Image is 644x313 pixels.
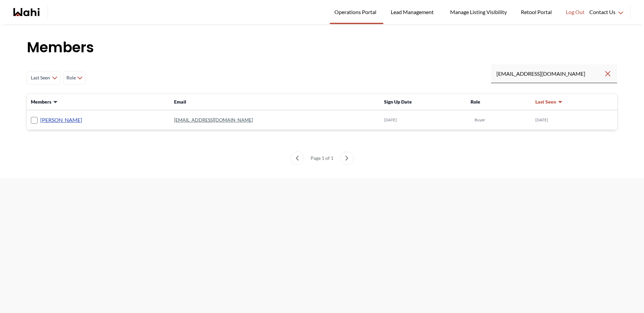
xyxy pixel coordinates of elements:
[27,38,617,58] h1: Members
[31,99,58,105] button: Members
[27,151,617,165] nav: Members List pagination
[334,8,379,16] span: Operations Portal
[535,99,563,105] button: Last Seen
[308,151,336,165] div: Page 1 of 1
[496,68,604,80] input: Search input
[13,8,40,16] a: Wahi homepage
[471,99,480,105] span: Role
[290,151,304,165] button: previous page
[30,72,51,84] span: Last Seen
[340,151,354,165] button: next page
[66,72,76,84] span: Role
[380,110,467,130] td: [DATE]
[566,8,585,16] span: Log Out
[475,117,485,123] span: Buyer
[174,99,186,105] span: Email
[31,99,51,105] span: Members
[384,99,412,105] span: Sign Up Date
[531,110,617,130] td: [DATE]
[535,99,556,105] span: Last Seen
[40,116,82,124] a: [PERSON_NAME]
[391,8,436,16] span: Lead Management
[521,8,554,16] span: Retool Portal
[448,8,509,16] span: Manage Listing Visibility
[174,117,253,123] a: [EMAIL_ADDRESS][DOMAIN_NAME]
[604,68,612,80] button: Clear search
